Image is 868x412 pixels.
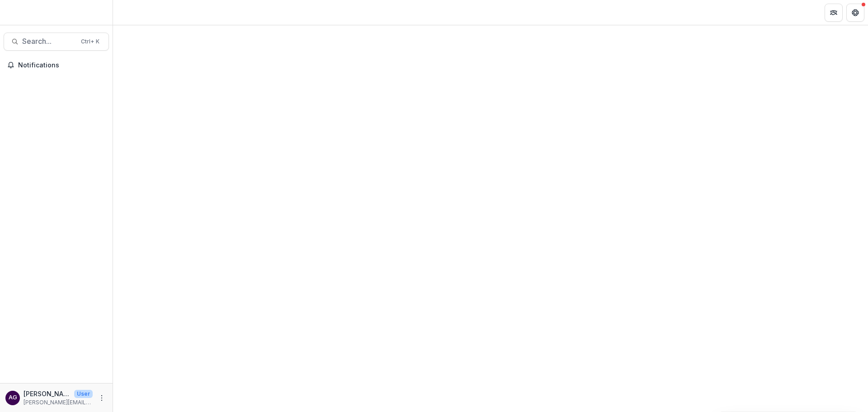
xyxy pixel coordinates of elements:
[74,390,93,398] p: User
[825,4,843,22] button: Partners
[4,58,109,72] button: Notifications
[4,33,109,51] button: Search...
[117,6,155,19] nav: breadcrumb
[22,37,75,46] span: Search...
[24,398,93,407] p: [PERSON_NAME][EMAIL_ADDRESS][PERSON_NAME][DOMAIN_NAME]
[9,395,17,401] div: Alan Griffin
[79,37,101,47] div: Ctrl + K
[24,389,71,398] p: [PERSON_NAME]
[96,393,107,403] button: More
[846,4,864,22] button: Get Help
[18,62,105,69] span: Notifications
